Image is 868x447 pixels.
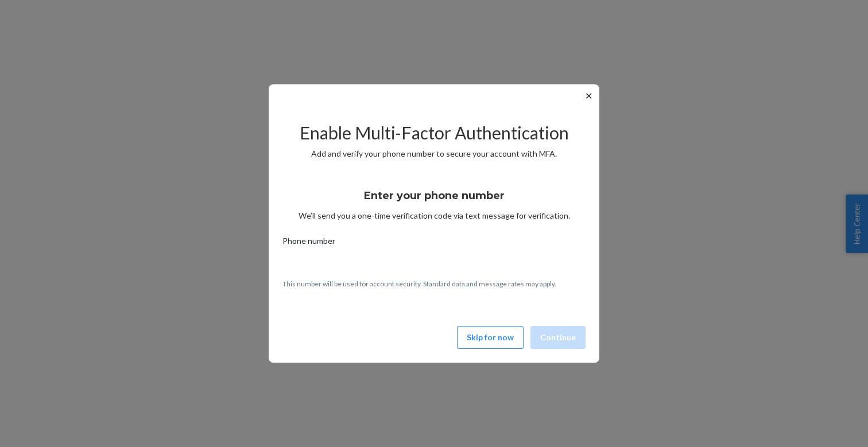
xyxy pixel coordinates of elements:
[457,326,524,349] button: Skip for now
[282,235,335,251] span: Phone number
[530,326,586,349] button: Continue
[583,89,595,103] button: ✕
[282,279,586,289] p: This number will be used for account security. Standard data and message rates may apply.
[282,148,586,160] p: Add and verify your phone number to secure your account with MFA.
[364,188,505,203] h3: Enter your phone number
[282,179,586,221] div: We’ll send you a one-time verification code via text message for verification.
[282,123,586,142] h2: Enable Multi-Factor Authentication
